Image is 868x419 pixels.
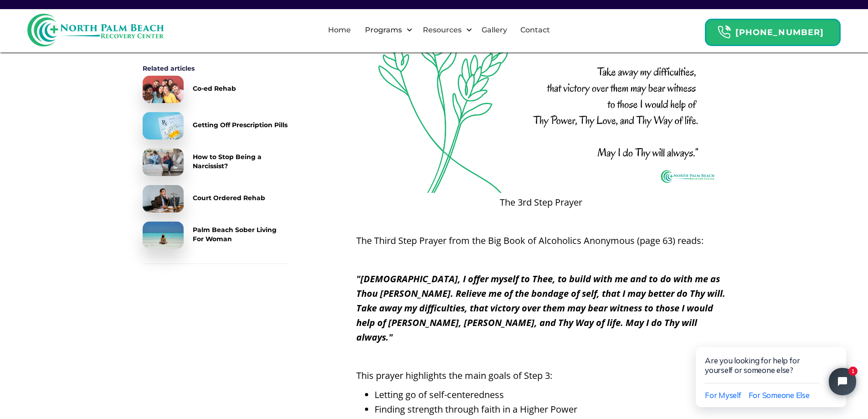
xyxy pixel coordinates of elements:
a: Co-ed Rehab [143,76,288,103]
li: Finding strength through faith in a Higher Power [375,402,726,417]
p: ‍ [356,214,726,229]
p: The Third Step Prayer from the Big Book of Alcoholics Anonymous (page 63) reads: [356,233,726,248]
strong: [PHONE_NUMBER] [735,27,824,37]
a: Gallery [476,16,513,45]
div: Palm Beach Sober Living For Woman [193,225,288,243]
iframe: Tidio Chat [677,318,868,419]
div: Resources [421,25,464,36]
p: ‍ [356,349,726,364]
li: Letting go of self-centeredness [375,388,726,402]
div: Getting Off Prescription Pills [193,120,288,129]
div: Related articles [143,64,288,73]
div: How to Stop Being a Narcissist? [193,152,288,171]
div: Court Ordered Rehab [193,193,265,202]
a: Palm Beach Sober Living For Woman [143,222,288,249]
em: "[DEMOGRAPHIC_DATA], I offer myself to Thee, to build with me and to do with me as Thou [PERSON_N... [356,273,725,343]
a: Home [323,16,356,45]
img: Header Calendar Icons [717,25,731,39]
a: Contact [515,16,555,45]
a: How to Stop Being a Narcissist? [143,149,288,176]
div: Resources [415,16,475,45]
figcaption: The 3rd Step Prayer [356,195,726,210]
div: Programs [363,25,404,36]
p: ‍ [356,253,726,267]
a: Court Ordered Rehab [143,185,288,212]
div: Programs [357,16,415,45]
a: Header Calendar Icons[PHONE_NUMBER] [705,14,841,46]
div: Co-ed Rehab [193,84,236,93]
a: Getting Off Prescription Pills [143,112,288,140]
p: This prayer highlights the main goals of Step 3: [356,368,726,383]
